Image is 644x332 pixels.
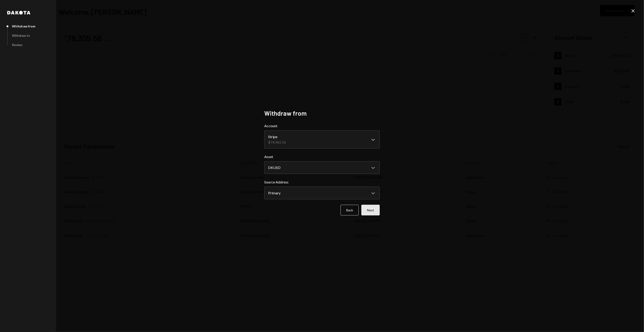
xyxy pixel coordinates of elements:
h2: Withdraw from [264,109,380,118]
label: Account [264,123,380,129]
div: Withdraw to [12,34,30,37]
button: Asset [264,161,380,174]
div: Withdraw from [12,24,35,28]
button: Account [264,130,380,149]
button: Back [341,205,359,215]
button: Source Address [264,187,380,199]
button: Next [361,205,380,215]
label: Asset [264,154,380,159]
div: Review [12,43,22,47]
label: Source Address [264,179,380,185]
